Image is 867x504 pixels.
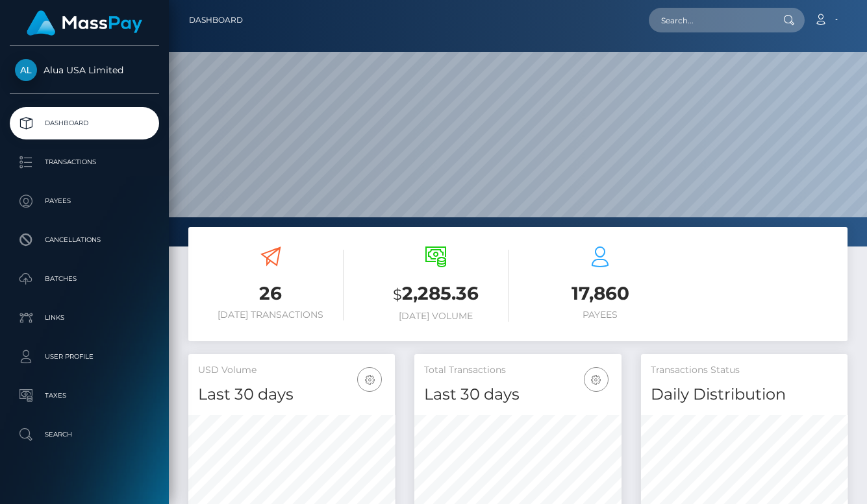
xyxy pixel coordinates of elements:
p: Search [15,425,154,444]
h4: Daily Distribution [651,383,838,406]
p: Dashboard [15,114,154,133]
h4: Last 30 days [198,383,385,406]
a: Cancellations [10,224,159,256]
p: User Profile [15,347,154,366]
p: Taxes [15,386,154,405]
h5: USD Volume [198,364,385,377]
a: User Profile [10,341,159,373]
input: Search... [649,8,771,32]
a: Payees [10,185,159,217]
h6: [DATE] Transactions [198,309,344,320]
a: Search [10,418,159,451]
p: Transactions [15,152,154,172]
p: Cancellations [15,230,154,250]
a: Taxes [10,379,159,412]
a: Links [10,302,159,334]
h3: 2,285.36 [363,281,509,307]
a: Dashboard [10,107,159,139]
img: MassPay Logo [27,10,142,36]
h3: 26 [198,281,344,306]
h5: Transactions Status [651,364,838,377]
p: Payees [15,191,154,211]
h3: 17,860 [528,281,673,306]
h6: [DATE] Volume [363,311,509,322]
small: $ [393,285,402,304]
p: Links [15,308,154,328]
h5: Total Transactions [424,364,611,377]
h6: Payees [528,309,673,320]
a: Batches [10,263,159,295]
p: Batches [15,269,154,289]
h4: Last 30 days [424,383,611,406]
a: Dashboard [189,6,243,34]
img: Alua USA Limited [15,59,37,81]
a: Transactions [10,146,159,178]
span: Alua USA Limited [10,64,159,76]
